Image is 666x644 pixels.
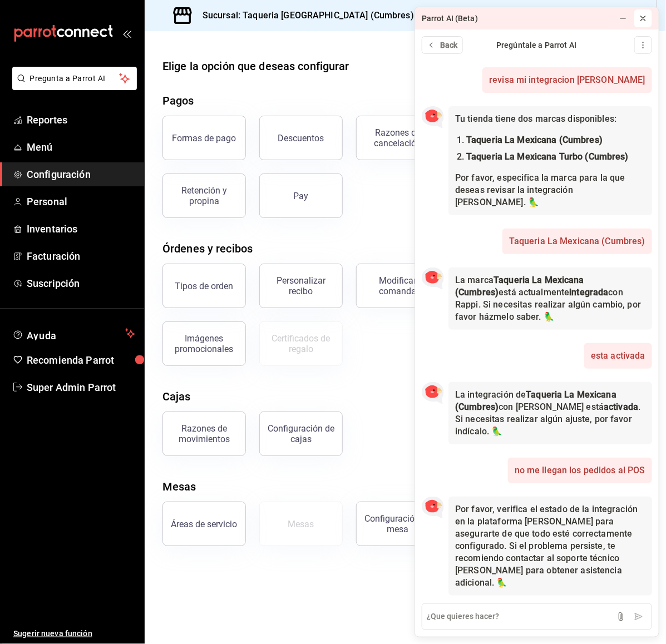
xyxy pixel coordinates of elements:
button: Back [422,36,463,54]
button: Configuración de cajas [259,412,343,456]
div: Razones de cancelación [363,127,432,148]
p: Por favor, especifica la marca para la que deseas revisar la integración [PERSON_NAME]. 🦜 [455,172,645,209]
div: Pay [294,191,309,201]
strong: activada [604,402,638,412]
button: Configuración de mesa [356,502,440,546]
div: Mesas [288,519,314,529]
span: Ayuda [27,327,121,340]
button: Razones de movimientos [162,412,246,456]
p: La integración de con [PERSON_NAME] está . Si necesitas realizar algún ajuste, por favor indícalo. 🦜 [455,389,645,438]
button: Retención y propina [162,174,246,218]
div: Cajas [162,388,191,405]
div: Descuentos [278,133,324,143]
div: Imágenes promocionales [170,333,239,354]
div: Razones de movimientos [170,423,239,444]
span: Configuración [27,167,135,182]
span: Menú [27,140,135,155]
button: open_drawer_menu [122,29,131,38]
div: Mesas [162,478,196,495]
span: revisa mi integracion [PERSON_NAME] [489,74,645,86]
span: Personal [27,194,135,209]
div: Órdenes y recibos [162,240,253,257]
div: Formas de pago [172,133,236,143]
div: Modificar comanda [363,275,432,296]
div: Elige la opción que deseas configurar [162,58,349,75]
div: Personalizar recibo [267,275,336,296]
div: Áreas de servicio [171,519,238,529]
button: Áreas de servicio [162,502,246,546]
button: Modificar comanda [356,264,440,308]
div: Configuración de cajas [267,423,336,444]
button: Descuentos [259,116,343,160]
span: esta activada [591,350,645,362]
button: Mesas [259,502,343,546]
button: Personalizar recibo [259,264,343,308]
div: Certificados de regalo [267,333,336,354]
p: La marca está actualmente con Rappi. Si necesitas realizar algún cambio, por favor házmelo saber. 🦜 [455,274,645,323]
button: Formas de pago [162,116,246,160]
p: Tu tienda tiene dos marcas disponibles: [455,113,645,125]
span: Pregunta a Parrot AI [30,73,120,85]
strong: integrada [569,287,608,298]
span: no me llegan los pedidos al POS [515,464,645,477]
h3: Sucursal: Taqueria [GEOGRAPHIC_DATA] (Cumbres) [194,9,414,22]
span: Facturación [27,249,135,264]
div: Pagos [162,92,194,109]
span: Back [440,39,458,51]
span: Inventarios [27,221,135,236]
p: Por favor, verifica el estado de la integración en la plataforma [PERSON_NAME] para asegurarte de... [455,503,645,589]
button: Razones de cancelación [356,116,440,160]
button: Imágenes promocionales [162,321,246,366]
div: Configuración de mesa [363,513,432,534]
a: Pregunta a Parrot AI [8,81,137,92]
span: Suscripción [27,276,135,291]
strong: Taqueria La Mexicana (Cumbres) [455,389,616,412]
div: Pregúntale a Parrot AI [463,39,610,51]
span: Sugerir nueva función [13,628,135,640]
span: Taqueria La Mexicana (Cumbres) [509,235,645,247]
button: Pay [259,174,343,218]
button: Certificados de regalo [259,321,343,366]
span: Super Admin Parrot [27,380,135,395]
strong: Taqueria La Mexicana Turbo (Cumbres) [466,151,629,162]
button: Tipos de orden [162,264,246,308]
span: Recomienda Parrot [27,353,135,368]
strong: Taqueria La Mexicana (Cumbres) [455,275,584,298]
button: Pregunta a Parrot AI [12,67,137,90]
div: Tipos de orden [175,281,234,291]
div: Parrot AI (Beta) [422,13,478,24]
span: Reportes [27,112,135,127]
div: Retención y propina [170,185,239,206]
strong: Taqueria La Mexicana (Cumbres) [466,135,603,145]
